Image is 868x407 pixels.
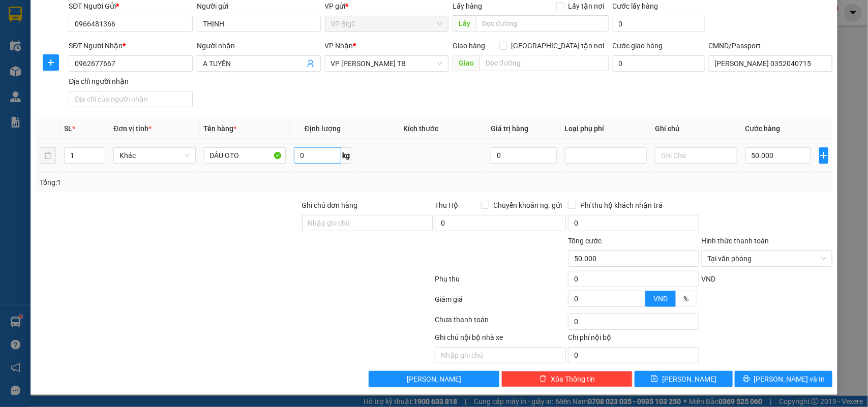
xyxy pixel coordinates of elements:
div: SĐT Người Gửi [69,1,193,12]
span: Tên hàng [204,124,237,133]
input: Cước lấy hàng [613,16,705,32]
span: plus [820,151,828,160]
span: [PERSON_NAME] [407,373,461,385]
button: delete [40,147,56,164]
span: Xóa Thông tin [551,373,595,385]
div: Tổng: 1 [40,177,336,188]
span: Giá trị hàng [491,124,528,133]
label: Cước giao hàng [613,42,663,50]
span: Giao [453,55,480,71]
span: Đơn vị tính [113,124,152,133]
span: printer [743,375,750,383]
button: printer[PERSON_NAME] và In [735,371,832,387]
span: VP Nhận [325,42,353,50]
li: Số 10 ngõ 15 Ngọc Hồi, Q.[PERSON_NAME], [GEOGRAPHIC_DATA] [95,25,425,38]
span: Phí thu hộ khách nhận trả [576,200,667,211]
span: Giao hàng [453,42,485,50]
button: deleteXóa Thông tin [501,371,633,387]
span: Tại văn phòng [707,251,826,266]
button: plus [43,54,59,71]
span: [GEOGRAPHIC_DATA] tận nơi [507,40,609,51]
div: Địa chỉ người nhận [69,76,193,87]
span: Thu Hộ [435,201,458,209]
span: Lấy hàng [453,2,482,10]
div: Người nhận [197,40,321,51]
input: VD: Bàn, Ghế [204,147,286,164]
input: Nhập ghi chú [435,347,566,363]
span: VND [653,295,668,303]
span: Định lượng [305,124,341,133]
span: user-add [307,59,315,68]
input: 0 [491,147,556,164]
div: SĐT Người Nhận [69,40,193,51]
span: Khác [119,148,190,163]
span: % [683,295,689,303]
div: Giảm giá [434,294,567,311]
button: [PERSON_NAME] [369,371,500,387]
span: Lấy tận nơi [564,1,609,12]
th: Loại phụ phí [561,119,651,139]
input: Cước giao hàng [613,55,705,72]
li: Hotline: 19001155 [95,38,425,50]
div: Chưa thanh toán [434,314,567,332]
input: Ghi chú đơn hàng [302,215,433,231]
div: Chi phí nội bộ [568,332,699,347]
span: delete [540,375,547,383]
span: plus [43,58,58,67]
button: plus [819,147,829,164]
span: [PERSON_NAME] [662,373,716,385]
span: SL [64,124,72,133]
span: VP Trần Phú TB [331,56,443,71]
input: Dọc đường [476,15,609,32]
span: Tổng cước [568,237,602,245]
span: VP BigC [331,16,443,32]
label: Hình thức thanh toán [701,237,769,245]
label: Ghi chú đơn hàng [302,201,358,209]
span: Kích thước [404,124,439,133]
span: VND [701,275,715,283]
button: save[PERSON_NAME] [635,371,732,387]
span: Cước hàng [745,124,781,133]
div: Người gửi [197,1,321,12]
span: Chuyển khoản ng. gửi [489,200,566,211]
input: Ghi Chú [655,147,737,164]
b: GỬI : VP BigC [13,74,98,90]
input: Dọc đường [480,55,609,71]
span: Lấy [453,15,476,32]
div: VP gửi [325,1,449,12]
div: CMND/Passport [709,40,833,51]
span: save [651,375,658,383]
div: Phụ thu [434,273,567,291]
div: Ghi chú nội bộ nhà xe [435,332,566,347]
input: Địa chỉ của người nhận [69,91,193,107]
img: logo.jpg [13,13,64,64]
label: Cước lấy hàng [613,2,659,10]
span: kg [341,147,351,164]
th: Ghi chú [651,119,741,139]
span: [PERSON_NAME] và In [754,373,825,385]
